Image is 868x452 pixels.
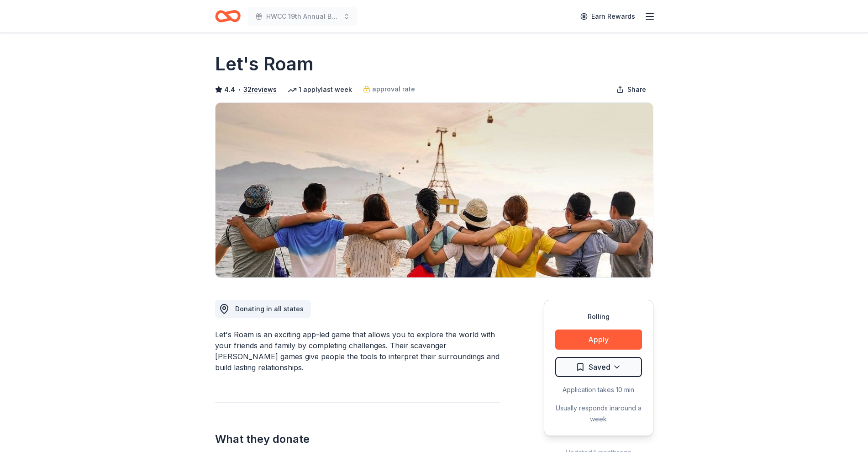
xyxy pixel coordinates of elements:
span: approval rate [372,84,415,95]
span: • [237,86,241,93]
a: Home [215,5,241,27]
div: Application takes 10 min [555,384,642,395]
div: Usually responds in around a week [555,403,642,425]
button: HWCC 19th Annual Business Awards Celebration [248,7,358,26]
span: Saved [589,361,610,373]
button: Apply [555,330,642,350]
div: 1 apply last week [288,84,352,95]
a: Earn Rewards [575,8,641,25]
span: Donating in all states [235,305,304,313]
span: 4.4 [224,84,235,95]
h2: What they donate [215,432,500,447]
button: Saved [555,357,642,377]
div: Rolling [555,311,642,322]
span: Share [627,84,646,95]
h1: Let's Roam [215,51,314,77]
span: HWCC 19th Annual Business Awards Celebration [266,11,339,22]
button: 32reviews [243,84,277,95]
div: Let's Roam is an exciting app-led game that allows you to explore the world with your friends and... [215,329,500,373]
img: Image for Let's Roam [216,103,653,277]
a: approval rate [363,84,415,95]
button: Share [609,80,653,99]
